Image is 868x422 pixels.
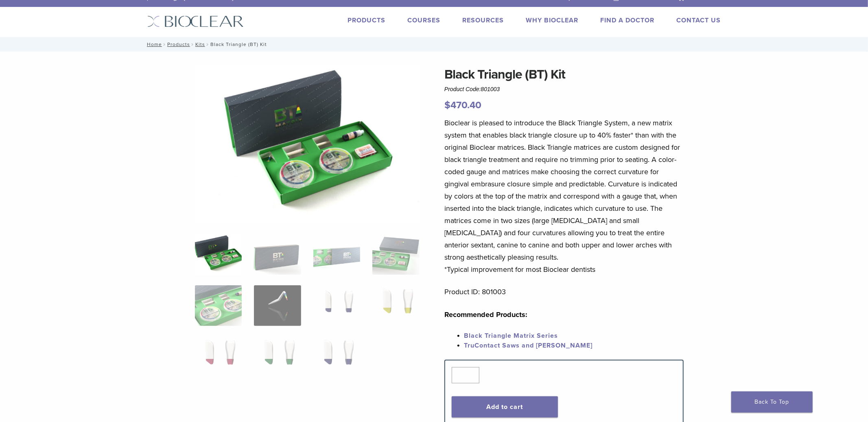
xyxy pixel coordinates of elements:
[408,16,441,24] a: Courses
[444,65,684,84] h1: Black Triangle (BT) Kit
[444,99,481,111] bdi: 470.40
[254,285,301,326] img: Black Triangle (BT) Kit - Image 6
[444,286,684,298] p: Product ID: 801003
[141,37,727,52] nav: Black Triangle (BT) Kit
[372,234,419,275] img: Black Triangle (BT) Kit - Image 4
[526,16,579,24] a: Why Bioclear
[167,42,190,47] a: Products
[452,396,558,418] button: Add to cart
[205,42,210,46] span: /
[601,16,655,24] a: Find A Doctor
[147,15,244,27] img: Bioclear
[463,16,504,24] a: Resources
[372,285,419,326] img: Black Triangle (BT) Kit - Image 8
[444,86,500,92] span: Product Code:
[731,391,813,413] a: Back To Top
[444,117,684,276] p: Bioclear is pleased to introduce the Black Triangle System, a new matrix system that enables blac...
[254,337,301,377] img: Black Triangle (BT) Kit - Image 10
[144,42,162,47] a: Home
[444,310,527,319] strong: Recommended Products:
[195,42,205,47] a: Kits
[313,285,360,326] img: Black Triangle (BT) Kit - Image 7
[195,285,242,326] img: Black Triangle (BT) Kit - Image 5
[195,337,242,377] img: Black Triangle (BT) Kit - Image 9
[254,234,301,275] img: Black Triangle (BT) Kit - Image 2
[464,332,558,340] a: Black Triangle Matrix Series
[162,42,167,46] span: /
[195,65,420,223] img: Intro Black Triangle Kit-6 - Copy
[444,99,450,111] span: $
[481,86,500,92] span: 801003
[313,234,360,275] img: Black Triangle (BT) Kit - Image 3
[313,337,360,377] img: Black Triangle (BT) Kit - Image 11
[464,341,593,350] a: TruContact Saws and [PERSON_NAME]
[677,16,721,24] a: Contact Us
[195,234,242,275] img: Intro-Black-Triangle-Kit-6-Copy-e1548792917662-324x324.jpg
[190,42,195,46] span: /
[348,16,386,24] a: Products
